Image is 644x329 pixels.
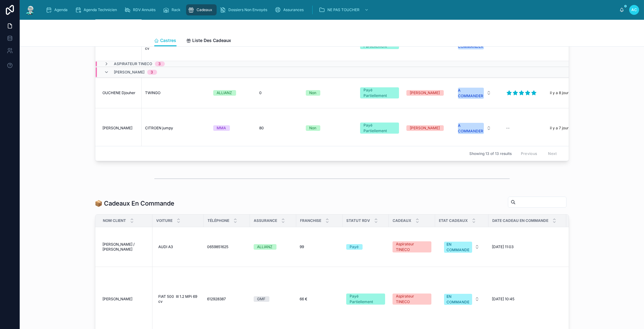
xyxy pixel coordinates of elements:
[103,126,133,131] span: [PERSON_NAME]
[159,61,161,66] div: 3
[207,297,226,302] span: 612928387
[145,126,173,131] span: CITROEN jumpy
[631,7,637,12] span: AC
[317,4,372,15] a: NE PAS TOUCHER
[218,4,272,15] a: Dossiers Non Envoyés
[103,242,149,252] a: [PERSON_NAME] / [PERSON_NAME]
[103,297,149,302] a: [PERSON_NAME]
[260,126,264,131] span: 80
[208,218,230,223] span: Téléphone
[447,294,469,305] div: EN COMMANDE
[327,7,359,12] span: NE PAS TOUCHER
[228,7,267,12] span: Dossiers Non Envoyés
[160,37,177,44] span: Castres
[439,218,468,223] span: Etat Cadeaux
[254,218,277,223] span: Assurance
[300,297,308,302] span: 66 €
[550,126,610,131] a: il y a 7 jours
[151,70,153,75] div: 3
[41,3,619,17] div: scrollable content
[306,125,353,131] a: Non
[84,7,117,12] span: Agenda Technicien
[145,90,161,95] span: TWINGO
[254,296,293,302] a: GMF
[550,90,571,95] p: il y a 8 jours
[186,35,231,47] a: Liste Des Cadeaux
[492,244,563,249] a: [DATE] 11:03
[207,244,246,249] a: 0659851625
[469,151,512,156] span: Showing 13 of 13 results
[300,244,339,249] a: 99
[114,61,152,66] span: Aspirateur TINECO
[393,294,431,305] a: Aspirateur TINECO
[197,7,212,12] span: Cadeaux
[257,244,273,250] div: ALLIANZ
[103,90,138,95] a: OUCHENE Djouher
[207,244,229,249] span: 0659851625
[396,241,428,252] div: Aspirateur TINECO
[453,85,496,101] button: Select Button
[159,244,173,249] span: AUDI A3
[346,244,385,250] a: Payé
[458,123,484,134] div: A COMMANDER
[95,199,175,208] h1: 📦 Cadeaux En Commande
[492,297,563,302] a: [DATE] 10:45
[133,7,156,12] span: RDV Annulés
[217,125,226,131] div: MMA
[103,297,133,302] span: [PERSON_NAME]
[213,125,252,131] a: MMA
[283,7,304,12] span: Assurances
[550,126,571,131] p: il y a 7 jours
[453,119,497,137] a: Select Button
[145,90,206,95] a: TWINGO
[453,84,497,102] a: Select Button
[260,90,262,95] span: 0
[506,126,510,131] div: --
[393,218,412,223] span: Cadeaux
[300,244,304,249] span: 99
[257,296,266,302] div: GMF
[25,5,36,15] img: App logo
[123,4,160,15] a: RDV Annulés
[103,218,126,223] span: Nom Client
[213,90,252,96] a: ALLIANZ
[310,125,317,131] div: Non
[207,297,246,302] a: 612928387
[193,37,231,44] span: Liste Des Cadeaux
[172,7,181,12] span: Rack
[406,125,445,131] a: [PERSON_NAME]
[410,90,440,96] div: [PERSON_NAME]
[492,218,549,223] span: Date Cadeau En Commande
[73,4,121,15] a: Agenda Technicien
[346,294,385,305] a: Payé Partiellement
[406,90,445,96] a: [PERSON_NAME]
[254,244,293,250] a: ALLIANZ
[154,35,177,47] a: Castres
[300,218,322,223] span: Franchise
[447,242,469,253] div: EN COMMANDE
[159,294,197,304] span: FIAT 500 III 1.2 MPi 69 cv
[350,294,381,305] div: Payé Partiellement
[156,218,173,223] span: Voiture
[492,297,515,302] span: [DATE] 10:45
[300,297,339,302] a: 66 €
[156,292,200,306] a: FIAT 500 III 1.2 MPi 69 cv
[439,290,485,308] a: Select Button
[364,87,395,98] div: Payé Partiellement
[492,244,514,249] span: [DATE] 11:03
[54,7,68,12] span: Agenda
[310,90,317,96] div: Non
[364,123,395,134] div: Payé Partiellement
[145,126,206,131] a: CITROEN jumpy
[44,4,72,15] a: Agenda
[114,70,145,75] span: [PERSON_NAME]
[217,90,232,96] div: ALLIANZ
[396,294,428,305] div: Aspirateur TINECO
[504,123,543,133] a: --
[161,4,185,15] a: Rack
[186,4,217,15] a: Cadeaux
[550,90,610,95] a: il y a 8 jours
[410,125,440,131] div: [PERSON_NAME]
[273,4,308,15] a: Assurances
